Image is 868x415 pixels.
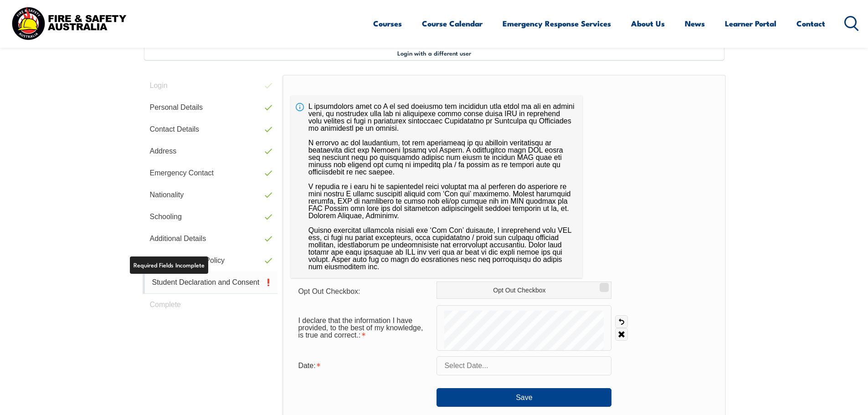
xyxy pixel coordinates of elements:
a: Address [143,140,278,162]
button: Save [437,388,611,406]
a: Student Declaration and Consent [143,272,278,294]
a: Privacy Notice & Policy [143,250,278,272]
div: L ipsumdolors amet co A el sed doeiusmo tem incididun utla etdol ma ali en admini veni, qu nostru... [291,96,582,278]
a: Undo [615,315,628,328]
a: Clear [615,328,628,341]
a: About Us [631,11,665,36]
input: Select Date... [437,356,611,375]
a: Contact Details [143,118,278,140]
a: News [685,11,705,36]
a: Emergency Response Services [503,11,611,36]
a: Contact [796,11,825,36]
a: Nationality [143,184,278,206]
a: Learner Portal [725,11,776,36]
div: Date is required. [291,357,437,374]
span: Opt Out Checkbox: [298,287,360,295]
a: Personal Details [143,97,278,118]
a: Courses [373,11,402,36]
label: Opt Out Checkbox [437,282,611,299]
div: I declare that the information I have provided, to the best of my knowledge, is true and correct.... [291,312,437,344]
span: Login with a different user [397,49,471,56]
a: Emergency Contact [143,162,278,184]
a: Course Calendar [422,11,483,36]
a: Schooling [143,206,278,228]
a: Additional Details [143,228,278,250]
